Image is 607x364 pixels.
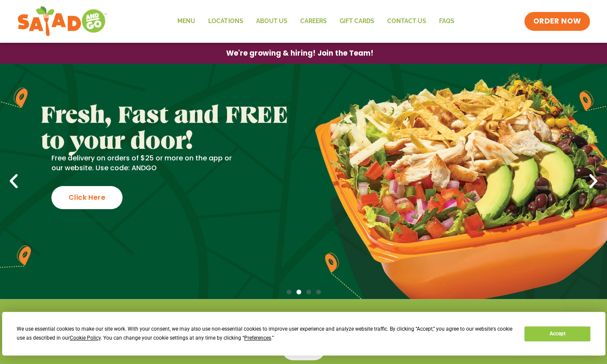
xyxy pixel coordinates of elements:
[2,312,605,355] div: Cookie Consent Prompt
[51,154,235,173] p: Free delivery on orders of $25 or more on the app or our website. Use code: ANDGO
[306,290,311,294] span: Go to slide 3
[70,335,101,341] span: Cookie Policy
[244,335,271,341] span: Preferences
[333,12,380,31] a: GIFT CARDS
[202,12,249,31] a: Locations
[171,12,460,31] nav: Menu
[432,12,460,31] a: FAQs
[533,16,581,27] span: ORDER NOW
[316,290,321,294] span: Go to slide 4
[293,12,333,31] a: Careers
[51,186,123,209] div: Click Here
[380,12,432,31] a: Contact Us
[249,12,293,31] a: About Us
[17,4,108,38] img: new-SAG-logo-768×292
[213,43,386,63] a: We're growing & hiring! Join the Team!
[17,325,514,343] div: We use essential cookies to make our site work. With your consent, we may also use non-essential ...
[4,172,23,191] div: Previous slide
[171,12,202,31] a: Menu
[584,172,603,191] div: Next slide
[524,12,589,31] a: ORDER NOW
[226,50,374,57] span: We're growing & hiring! Join the Team!
[287,290,291,294] span: Go to slide 1
[524,326,590,341] button: Accept
[296,290,301,294] span: Go to slide 2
